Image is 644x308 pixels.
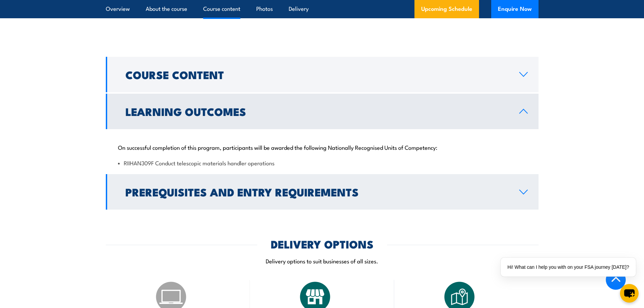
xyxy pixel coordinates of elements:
a: Course Content [106,57,539,92]
h2: Prerequisites and Entry Requirements [125,187,508,196]
a: Learning Outcomes [106,94,539,129]
li: RIIHAN309F Conduct telescopic materials handler operations [118,159,526,167]
a: Prerequisites and Entry Requirements [106,174,539,210]
h2: DELIVERY OPTIONS [271,239,374,248]
button: chat-button [620,284,639,303]
div: Hi! What can I help you with on your FSA journey [DATE]? [501,258,636,277]
p: On successful completion of this program, participants will be awarded the following Nationally R... [118,144,526,150]
h2: Learning Outcomes [125,106,508,116]
h2: Course Content [125,70,508,79]
p: Delivery options to suit businesses of all sizes. [106,257,539,265]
